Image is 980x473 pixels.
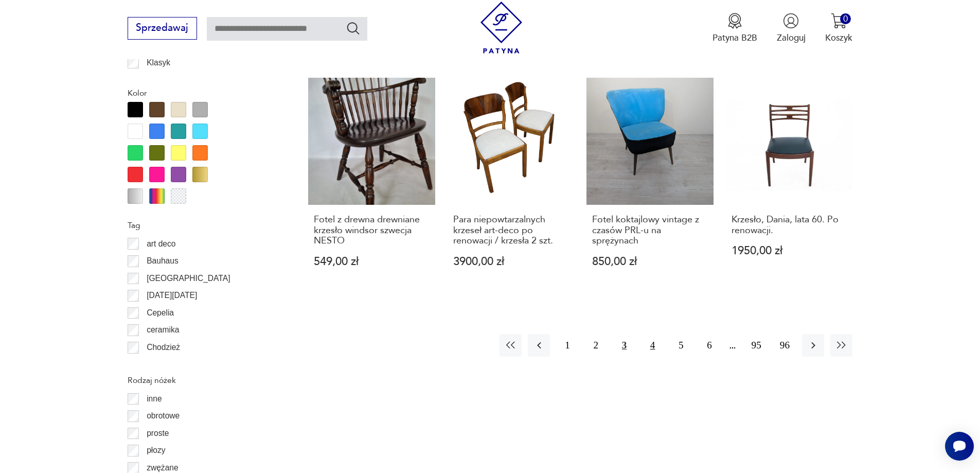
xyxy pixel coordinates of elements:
button: 5 [670,334,692,356]
p: 850,00 zł [592,256,708,267]
a: Sprzedawaj [128,25,197,33]
p: Ćmielów [147,358,177,372]
button: 1 [556,334,578,356]
p: Koszyk [825,32,852,44]
a: Krzesło, Dania, lata 60. Po renowacji.Krzesło, Dania, lata 60. Po renowacji.1950,00 zł [726,78,853,291]
img: Ikonka użytkownika [783,13,799,29]
a: Ikona medaluPatyna B2B [712,13,757,44]
button: 2 [585,334,607,356]
h3: Fotel koktajlowy vintage z czasów PRL-u na sprężynach [592,215,708,246]
iframe: Smartsupp widget button [945,432,974,461]
p: Kolor [128,86,279,100]
h3: Fotel z drewna drewniane krzesło windsor szwecja NESTO [314,215,430,246]
button: 3 [613,334,635,356]
img: Ikona medalu [727,13,743,29]
p: Bauhaus [147,254,179,268]
button: Zaloguj [777,13,806,44]
p: Chodzież [147,341,180,354]
p: 549,00 zł [314,256,430,267]
img: Ikona koszyka [831,13,847,29]
a: Fotel koktajlowy vintage z czasów PRL-u na sprężynachFotel koktajlowy vintage z czasów PRL-u na s... [586,78,714,291]
p: Rodzaj nóżek [128,374,279,387]
button: Patyna B2B [712,13,757,44]
p: Patyna B2B [712,32,757,44]
p: [DATE][DATE] [147,289,197,302]
img: Patyna - sklep z meblami i dekoracjami vintage [475,2,527,54]
p: Klasyk [147,56,170,69]
button: 4 [642,334,664,356]
p: 3900,00 zł [453,256,569,267]
p: 1950,00 zł [732,246,847,256]
button: 6 [698,334,720,356]
h3: Para niepowtarzalnych krzeseł art-deco po renowacji / krzesła 2 szt. [453,215,569,246]
p: obrotowe [147,409,180,423]
p: Cepelia [147,306,174,320]
button: 0Koszyk [825,13,852,44]
button: Szukaj [346,21,361,36]
p: Zaloguj [777,32,806,44]
div: 0 [840,13,851,24]
a: Para niepowtarzalnych krzeseł art-deco po renowacji / krzesła 2 szt.Para niepowtarzalnych krzeseł... [448,78,575,291]
button: 96 [774,334,796,356]
button: Sprzedawaj [128,17,197,40]
p: ceramika [147,323,179,337]
p: płozy [147,444,165,457]
button: 95 [745,334,768,356]
p: [GEOGRAPHIC_DATA] [147,272,230,285]
p: proste [147,427,169,440]
p: Tag [128,219,279,232]
p: art deco [147,237,175,251]
h3: Krzesło, Dania, lata 60. Po renowacji. [732,215,847,236]
a: Fotel z drewna drewniane krzesło windsor szwecja NESTOFotel z drewna drewniane krzesło windsor sz... [308,78,435,291]
p: inne [147,392,162,406]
